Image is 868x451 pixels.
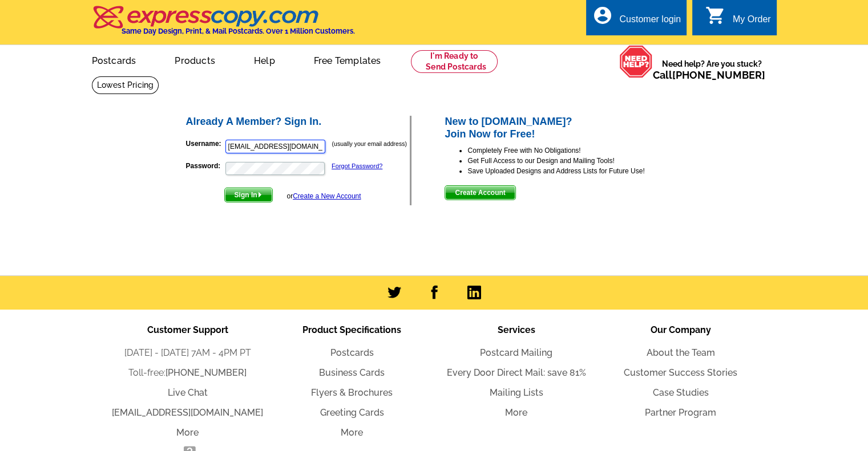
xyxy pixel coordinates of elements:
li: [DATE] - [DATE] 7AM - 4PM PT [106,346,270,360]
a: Live Chat [168,387,208,398]
a: Flyers & Brochures [311,387,393,398]
a: Postcards [74,46,155,73]
a: Case Studies [653,387,709,398]
a: shopping_cart My Order [705,13,771,27]
a: [PHONE_NUMBER] [165,367,247,378]
li: Toll-free: [106,366,270,380]
a: Products [156,46,233,73]
a: Mailing Lists [490,387,543,398]
li: Completely Free with No Obligations! [467,145,684,156]
img: help [619,45,653,78]
a: Customer Success Stories [624,367,737,378]
h2: Already A Member? Sign In. [186,116,410,128]
span: Product Specifications [302,324,401,335]
span: Create Account [445,186,515,200]
a: [EMAIL_ADDRESS][DOMAIN_NAME] [112,407,263,418]
div: My Order [733,14,771,30]
div: Customer login [619,14,681,30]
a: Partner Program [645,407,716,418]
a: Forgot Password? [332,162,382,169]
li: Save Uploaded Designs and Address Lists for Future Use! [467,166,684,176]
a: More [505,407,527,418]
a: [PHONE_NUMBER] [672,69,765,81]
h2: New to [DOMAIN_NAME]? Join Now for Free! [445,116,684,140]
span: Customer Support [147,324,228,335]
label: Password: [186,161,224,171]
img: button-next-arrow-white.png [257,192,263,197]
div: or [286,191,361,201]
a: More [341,427,363,438]
a: Greeting Cards [320,407,384,418]
a: Postcards [330,347,374,358]
a: Business Cards [319,367,385,378]
span: Services [498,324,535,335]
span: Need help? Are you stuck? [653,58,771,81]
a: About the Team [647,347,715,358]
a: Help [236,46,293,73]
i: shopping_cart [705,5,726,26]
label: Username: [186,139,224,149]
span: Sign In [225,188,272,202]
a: Create a New Account [293,192,361,200]
span: Call [653,69,765,81]
h4: Same Day Design, Print, & Mail Postcards. Over 1 Million Customers. [122,27,355,35]
a: Same Day Design, Print, & Mail Postcards. Over 1 Million Customers. [92,14,355,35]
i: account_circle [592,5,612,26]
li: Get Full Access to our Design and Mailing Tools! [467,156,684,166]
a: Postcard Mailing [480,347,552,358]
a: More [176,427,199,438]
a: Free Templates [296,46,399,73]
button: Create Account [445,185,515,200]
a: Every Door Direct Mail: save 81% [447,367,586,378]
button: Sign In [224,188,273,202]
a: account_circle Customer login [592,13,681,27]
small: (usually your email address) [332,140,407,147]
span: Our Company [651,324,711,335]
